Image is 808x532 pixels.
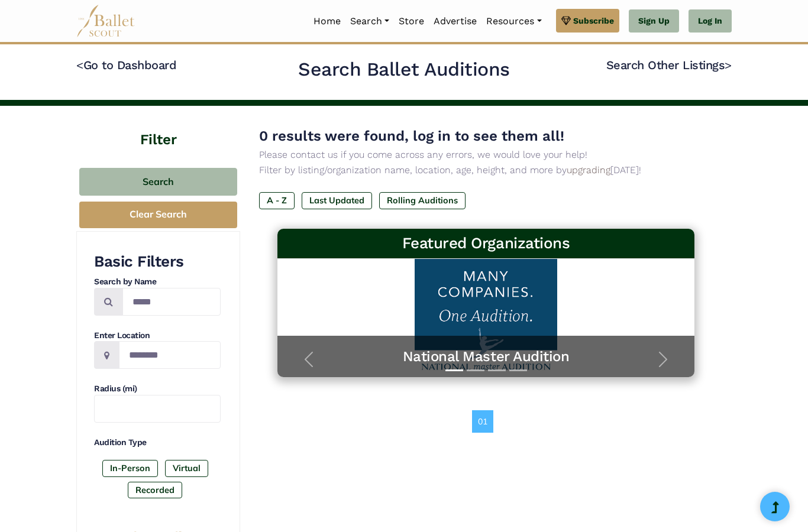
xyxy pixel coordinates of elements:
[725,57,732,72] code: >
[567,164,610,176] a: upgrading
[94,437,221,449] h4: Audition Type
[165,460,208,476] label: Virtual
[94,252,221,272] h3: Basic Filters
[102,460,158,476] label: In-Person
[345,9,394,34] a: Search
[259,163,713,178] p: Filter by listing/organization name, location, age, height, and more by [DATE]!
[302,192,372,209] label: Last Updated
[94,330,221,342] h4: Enter Location
[561,14,571,27] img: gem.svg
[429,9,481,34] a: Advertise
[379,192,466,209] label: Rolling Auditions
[76,57,83,72] code: <
[472,410,500,433] nav: Page navigation example
[472,410,493,433] a: 01
[573,14,614,27] span: Subscribe
[76,106,240,150] h4: Filter
[481,9,546,34] a: Resources
[309,9,345,34] a: Home
[606,58,732,72] a: Search Other Listings>
[259,147,713,163] p: Please contact us if you come across any errors, we would love your help!
[467,364,484,377] button: Slide 2
[79,168,237,196] button: Search
[94,276,221,288] h4: Search by Name
[394,9,429,34] a: Store
[509,364,527,377] button: Slide 4
[119,341,221,369] input: Location
[79,202,237,228] button: Clear Search
[287,233,686,254] h3: Featured Organizations
[259,192,295,209] label: A - Z
[488,364,506,377] button: Slide 3
[689,9,732,33] a: Log In
[94,383,221,395] h4: Radius (mi)
[556,9,619,33] a: Subscribe
[259,128,564,144] span: 0 results were found, log in to see them all!
[289,348,683,366] a: National Master Audition
[629,9,679,33] a: Sign Up
[298,57,510,82] h2: Search Ballet Auditions
[76,58,176,72] a: <Go to Dashboard
[128,482,182,498] label: Recorded
[122,288,221,316] input: Search by names...
[445,364,463,377] button: Slide 1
